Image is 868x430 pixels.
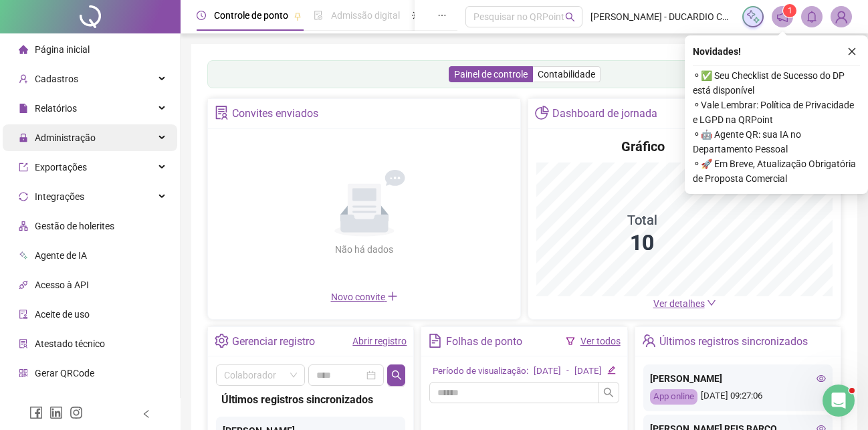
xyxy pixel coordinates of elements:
[19,74,28,84] span: user-add
[574,364,602,379] div: [DATE]
[391,370,402,381] span: search
[437,11,447,20] span: ellipsis
[806,11,818,23] span: bell
[653,298,716,309] a: Ver detalhes down
[433,364,528,379] div: Período de visualização:
[19,104,28,113] span: file
[19,280,28,290] span: api
[35,280,89,290] span: Acesso à API
[552,102,657,125] div: Dashboard de jornada
[693,44,741,59] span: Novidades !
[650,389,697,405] div: App online
[603,387,614,398] span: search
[29,406,43,419] span: facebook
[653,298,705,309] span: Ver detalhes
[35,397,78,408] span: Financeiro
[387,291,398,302] span: plus
[19,310,28,319] span: audit
[294,12,302,20] span: pushpin
[847,47,857,56] span: close
[303,242,426,257] div: Não há dados
[35,74,78,84] span: Cadastros
[331,10,400,21] span: Admissão digital
[19,221,28,231] span: apartment
[607,366,616,374] span: edit
[215,334,229,348] span: setting
[35,250,87,261] span: Agente de IA
[446,330,522,353] div: Folhas de ponto
[214,10,288,21] span: Controle de ponto
[35,103,77,114] span: Relatórios
[650,371,826,386] div: [PERSON_NAME]
[746,9,760,24] img: sparkle-icon.fc2bf0ac1784a2077858766a79e2daf3.svg
[566,336,575,346] span: filter
[693,98,860,127] span: ⚬ Vale Lembrar: Política de Privacidade e LGPD na QRPoint
[215,106,229,120] span: solution
[454,69,528,80] span: Painel de controle
[428,334,442,348] span: file-text
[831,7,851,27] img: 77945
[535,106,549,120] span: pie-chart
[19,45,28,54] span: home
[35,191,84,202] span: Integrações
[142,409,151,419] span: left
[566,364,569,379] div: -
[19,192,28,201] span: sync
[642,334,656,348] span: team
[35,221,114,231] span: Gestão de holerites
[70,406,83,419] span: instagram
[352,336,407,346] a: Abrir registro
[621,137,665,156] h4: Gráfico
[534,364,561,379] div: [DATE]
[49,406,63,419] span: linkedin
[817,374,826,383] span: eye
[580,336,621,346] a: Ver todos
[565,12,575,22] span: search
[693,156,860,186] span: ⚬ 🚀 Em Breve, Atualização Obrigatória de Proposta Comercial
[35,44,90,55] span: Página inicial
[823,385,855,417] iframe: Intercom live chat
[19,339,28,348] span: solution
[538,69,595,80] span: Contabilidade
[35,132,96,143] span: Administração
[707,298,716,308] span: down
[314,11,323,20] span: file-done
[783,4,796,17] sup: 1
[19,163,28,172] span: export
[650,389,826,405] div: [DATE] 09:27:06
[788,6,792,15] span: 1
[590,9,734,24] span: [PERSON_NAME] - DUCARDIO COMERCIO E IMPORTACAO DE MATERIAL MEDICO LTDA
[221,391,400,408] div: Últimos registros sincronizados
[35,162,87,173] span: Exportações
[776,11,788,23] span: notification
[19,368,28,378] span: qrcode
[197,11,206,20] span: clock-circle
[693,127,860,156] span: ⚬ 🤖 Agente QR: sua IA no Departamento Pessoal
[331,292,398,302] span: Novo convite
[659,330,808,353] div: Últimos registros sincronizados
[412,11,421,20] span: sun
[19,133,28,142] span: lock
[35,368,94,379] span: Gerar QRCode
[35,309,90,320] span: Aceite de uso
[232,102,318,125] div: Convites enviados
[35,338,105,349] span: Atestado técnico
[232,330,315,353] div: Gerenciar registro
[693,68,860,98] span: ⚬ ✅ Seu Checklist de Sucesso do DP está disponível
